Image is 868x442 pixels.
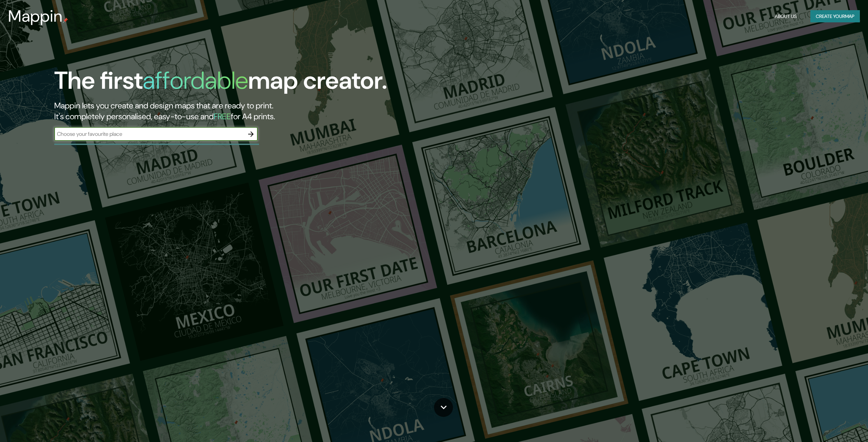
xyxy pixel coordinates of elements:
[54,130,244,138] input: Choose your favourite place
[54,66,387,100] h1: The first map creator.
[214,111,231,122] h5: FREE
[63,18,68,23] img: mappin-pin
[143,65,248,96] h1: affordable
[772,10,800,23] button: About Us
[810,10,860,23] button: Create yourmap
[54,100,488,122] h2: Mappin lets you create and design maps that are ready to print. It's completely personalised, eas...
[8,7,63,26] h3: Mappin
